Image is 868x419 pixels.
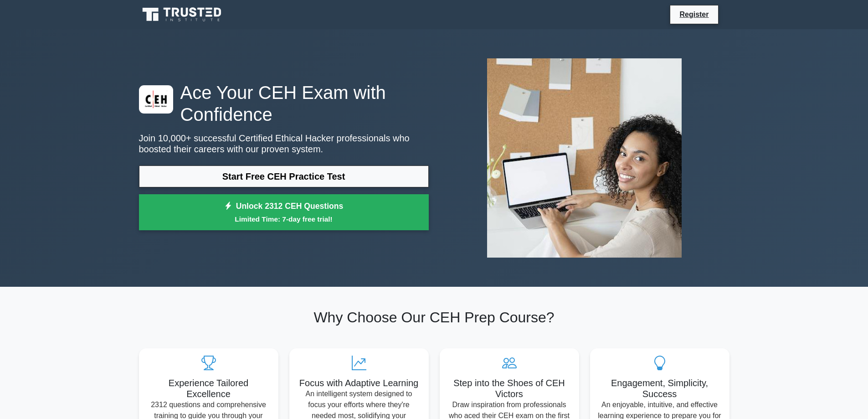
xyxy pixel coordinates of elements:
[146,378,271,399] h5: Experience Tailored Excellence
[150,214,417,224] small: Limited Time: 7-day free trial!
[139,194,429,231] a: Unlock 2312 CEH QuestionsLimited Time: 7-day free trial!
[139,133,429,155] p: Join 10,000+ successful Certified Ethical Hacker professionals who boosted their careers with our...
[674,9,714,20] a: Register
[139,82,429,125] h1: Ace Your CEH Exam with Confidence
[447,378,572,399] h5: Step into the Shoes of CEH Victors
[597,378,722,399] h5: Engagement, Simplicity, Success
[297,378,421,388] h5: Focus with Adaptive Learning
[139,166,429,187] a: Start Free CEH Practice Test
[139,309,729,326] h2: Why Choose Our CEH Prep Course?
